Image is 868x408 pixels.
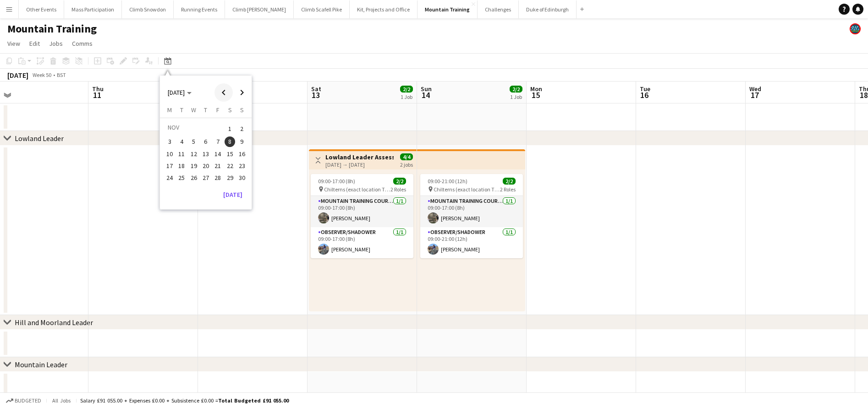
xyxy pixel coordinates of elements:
span: [DATE] [168,88,185,97]
span: Edit [29,39,40,48]
span: 09:00-17:00 (8h) [318,178,355,185]
button: 10-11-2025 [164,148,176,160]
span: 1 [225,122,236,135]
button: 18-11-2025 [176,160,187,172]
span: 22 [225,160,236,171]
span: Budgeted [15,397,41,404]
span: 8 [225,136,236,147]
span: 30 [236,172,247,183]
button: 08-11-2025 [224,136,236,147]
span: 2 Roles [500,186,516,193]
span: 17 [164,160,175,171]
span: 20 [200,160,211,171]
span: 09:00-21:00 (12h) [428,178,467,185]
button: 24-11-2025 [164,172,176,184]
button: Budgeted [5,396,43,406]
span: 19 [188,160,199,171]
button: Challenges [478,0,519,18]
app-card-role: Mountain Training Course Director1/109:00-17:00 (8h)[PERSON_NAME] [420,196,523,227]
button: [DATE] [220,187,246,202]
button: 23-11-2025 [236,160,248,172]
span: 26 [188,172,199,183]
h1: Mountain Training [7,22,97,36]
div: Mountain Leader [15,360,67,369]
button: Duke of Edinburgh [519,0,577,18]
button: 19-11-2025 [188,160,200,172]
button: Climb [PERSON_NAME] [225,0,294,18]
span: 13 [310,90,321,100]
span: 13 [200,148,211,159]
button: 17-11-2025 [164,160,176,172]
a: Comms [68,38,96,49]
button: 12-11-2025 [188,148,200,160]
span: 21 [212,160,223,171]
button: Next month [233,83,251,102]
span: 28 [212,172,223,183]
span: 12 [188,148,199,159]
span: M [167,106,172,114]
span: Thu [92,85,104,93]
span: 6 [200,136,211,147]
span: 2 Roles [390,186,406,193]
span: Sun [421,85,432,93]
span: 2 [236,122,247,135]
span: 10 [164,148,175,159]
span: 3 [164,136,175,147]
a: View [4,38,24,49]
button: 01-11-2025 [224,121,236,136]
button: 27-11-2025 [200,172,212,184]
span: W [191,106,196,114]
app-job-card: 09:00-21:00 (12h)2/2 Chilterns (exact location TBC)2 RolesMountain Training Course Director1/109:... [420,174,523,258]
button: Previous month [214,83,233,102]
button: 22-11-2025 [224,160,236,172]
span: Jobs [49,39,63,48]
span: 23 [236,160,247,171]
button: 11-11-2025 [176,148,187,160]
button: 04-11-2025 [176,136,187,147]
span: S [228,106,232,114]
div: [DATE] → [DATE] [325,161,394,168]
button: 06-11-2025 [200,136,212,147]
app-card-role: Observer/Shadower1/109:00-17:00 (8h)[PERSON_NAME] [311,227,413,258]
span: 11 [176,148,187,159]
div: [DATE] [7,71,28,80]
span: 15 [529,90,542,100]
span: S [240,106,244,114]
span: 2/2 [400,86,413,92]
span: 4/4 [400,153,413,160]
span: 16 [638,90,650,100]
a: Edit [26,38,44,49]
app-card-role: Mountain Training Course Director1/109:00-17:00 (8h)[PERSON_NAME] [311,196,413,227]
button: 03-11-2025 [164,136,176,147]
div: Salary £91 055.00 + Expenses £0.00 + Subsistence £0.00 = [80,397,289,404]
span: 25 [176,172,187,183]
div: Lowland Leader [15,134,64,143]
span: 5 [188,136,199,147]
app-user-avatar: Staff RAW Adventures [850,23,861,34]
button: 20-11-2025 [200,160,212,172]
button: 30-11-2025 [236,172,248,184]
button: 28-11-2025 [212,172,224,184]
button: Kit, Projects and Office [350,0,418,18]
span: 24 [164,172,175,183]
span: 27 [200,172,211,183]
button: 14-11-2025 [212,148,224,160]
button: Climb Snowdon [122,0,174,18]
span: T [180,106,183,114]
span: Sat [311,85,321,93]
span: 16 [236,148,247,159]
button: 26-11-2025 [188,172,200,184]
span: Total Budgeted £91 055.00 [218,397,289,404]
span: All jobs [50,397,72,404]
span: 4 [176,136,187,147]
span: F [216,106,220,114]
span: View [7,39,20,48]
button: Mass Participation [64,0,122,18]
button: Other Events [19,0,64,18]
app-job-card: 09:00-17:00 (8h)2/2 Chilterns (exact location TBC)2 RolesMountain Training Course Director1/109:0... [311,174,413,258]
button: 16-11-2025 [236,148,248,160]
span: 17 [748,90,761,100]
span: 11 [91,90,104,100]
a: Jobs [45,38,66,49]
